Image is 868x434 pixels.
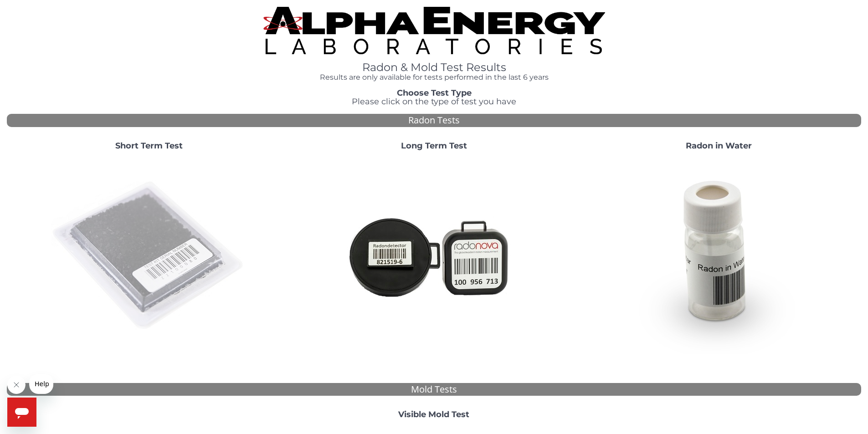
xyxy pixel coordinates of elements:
[263,7,605,54] img: TightCrop.jpg
[7,376,26,394] iframe: Close message
[115,141,183,151] strong: Short Term Test
[263,73,605,82] h4: Results are only available for tests performed in the last 6 years
[263,61,605,73] h1: Radon & Mold Test Results
[7,383,861,396] div: Mold Tests
[401,141,467,151] strong: Long Term Test
[29,374,53,394] iframe: Message from company
[397,88,472,98] strong: Choose Test Type
[51,158,247,354] img: ShortTerm.jpg
[336,158,532,354] img: Radtrak2vsRadtrak3.jpg
[621,158,817,354] img: RadoninWater.jpg
[398,409,469,419] strong: Visible Mold Test
[7,114,861,127] div: Radon Tests
[352,97,516,107] span: Please click on the type of test you have
[7,398,36,427] iframe: Button to launch messaging window
[686,141,752,151] strong: Radon in Water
